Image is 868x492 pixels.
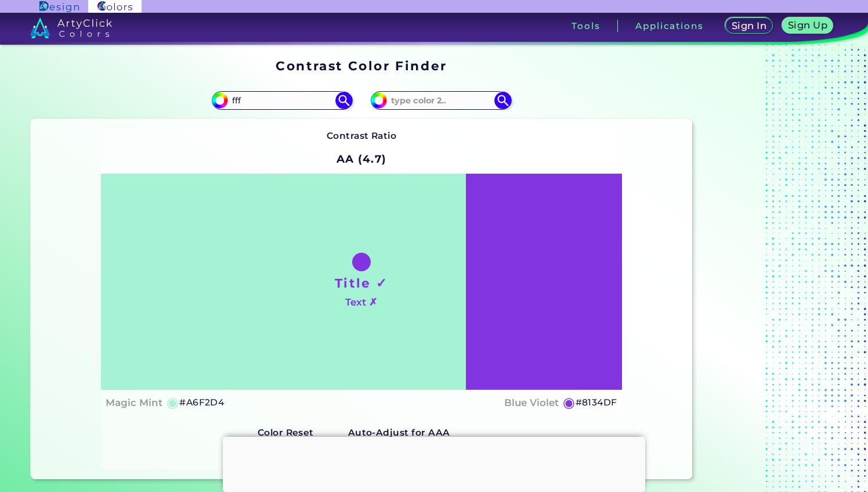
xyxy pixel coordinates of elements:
[335,274,388,292] h1: Title ✓
[335,92,353,109] img: icon search
[106,394,162,411] h4: Magic Mint
[30,17,112,38] img: logo_artyclick_colors_white.svg
[179,395,224,410] h5: #A6F2D4
[276,57,447,74] h1: Contrast Color Finder
[348,427,450,438] strong: Auto-Adjust for AAA
[563,396,576,410] h5: ◉
[576,395,617,410] h5: #8134DF
[345,294,377,311] h4: Text ✗
[167,396,179,410] h5: ◉
[572,21,600,30] h3: Tools
[790,21,826,30] h5: Sign Up
[728,19,771,33] a: Sign In
[331,146,392,171] h2: AA (4.7)
[223,437,645,489] iframe: Advertisement
[504,394,559,411] h4: Blue Violet
[327,130,397,141] strong: Contrast Ratio
[784,19,830,33] a: Sign Up
[733,21,765,30] h5: Sign In
[228,92,336,108] input: type color 1..
[697,55,842,484] iframe: Advertisement
[39,1,78,12] img: ArtyClick Design logo
[258,427,314,438] strong: Color Reset
[635,21,703,30] h3: Applications
[494,92,512,109] img: icon search
[387,92,495,108] input: type color 2..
